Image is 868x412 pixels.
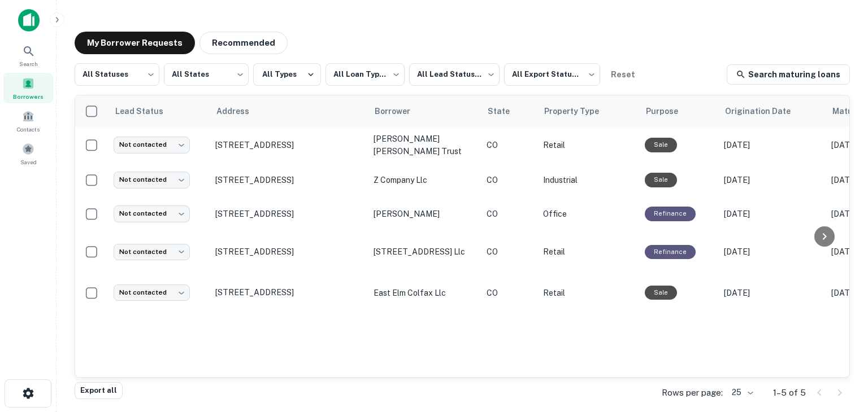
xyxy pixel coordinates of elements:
p: [DATE] [724,174,820,186]
span: Origination Date [725,104,805,118]
a: Contacts [3,106,53,136]
p: z company llc [374,174,475,186]
p: east elm colfax llc [374,287,475,299]
span: Lead Status [115,104,178,118]
th: Origination Date [718,95,826,127]
p: [STREET_ADDRESS] [215,140,362,150]
div: This loan purpose was for refinancing [645,207,696,221]
button: Export all [75,382,123,399]
div: Sale [645,173,677,187]
div: Sale [645,286,677,300]
div: Not contacted [114,244,190,260]
th: Address [210,95,368,127]
p: Industrial [543,174,633,186]
span: State [488,104,524,118]
div: This loan purpose was for refinancing [645,245,696,259]
div: 25 [727,384,755,401]
p: Rows per page: [662,386,723,400]
div: All Loan Types [325,60,405,89]
button: My Borrower Requests [75,32,195,54]
span: Search [19,59,38,68]
p: CO [487,246,532,258]
th: Borrower [368,95,481,127]
span: Saved [20,157,37,166]
p: [STREET_ADDRESS] [215,175,362,185]
p: Retail [543,246,633,258]
button: Reset [605,63,641,86]
div: All States [164,60,249,89]
p: [STREET_ADDRESS] [215,209,362,219]
span: Address [216,104,264,118]
div: Not contacted [114,284,190,301]
div: Not contacted [114,205,190,222]
button: Recommended [199,32,288,54]
p: [STREET_ADDRESS] llc [374,246,475,258]
div: Not contacted [114,137,190,153]
p: [DATE] [724,208,820,220]
a: Search maturing loans [727,64,850,85]
p: CO [487,139,532,151]
div: All Export Statuses [504,60,600,89]
div: Not contacted [114,172,190,188]
a: Borrowers [3,73,53,103]
th: Lead Status [108,95,210,127]
p: [STREET_ADDRESS] [215,247,362,257]
button: All Types [253,63,321,86]
p: Retail [543,139,633,151]
span: Property Type [544,104,614,118]
th: Property Type [537,95,639,127]
p: Office [543,208,633,220]
a: Search [3,40,53,71]
th: State [481,95,537,127]
div: All Statuses [75,60,159,89]
p: Retail [543,287,633,299]
span: Contacts [17,125,40,134]
p: [DATE] [724,139,820,151]
img: capitalize-icon.png [18,9,40,32]
p: [STREET_ADDRESS] [215,287,362,297]
div: All Lead Statuses [409,60,500,89]
p: 1–5 of 5 [773,386,806,400]
p: [PERSON_NAME] [374,208,475,220]
p: CO [487,287,532,299]
p: [PERSON_NAME] [PERSON_NAME] trust [374,133,475,157]
span: Borrowers [13,92,44,101]
a: Saved [3,138,53,169]
p: [DATE] [724,246,820,258]
span: Borrower [375,104,425,118]
span: Purpose [646,104,693,118]
p: CO [487,174,532,186]
th: Purpose [639,95,718,127]
div: Sale [645,138,677,152]
p: CO [487,208,532,220]
iframe: Chat Widget [811,322,868,376]
p: [DATE] [724,287,820,299]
